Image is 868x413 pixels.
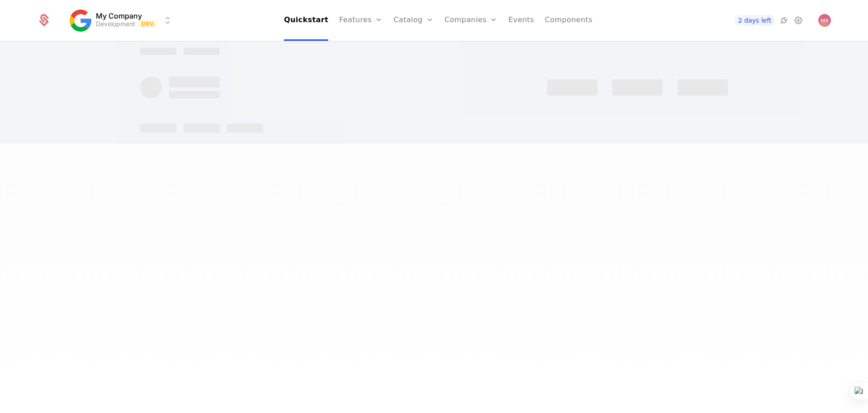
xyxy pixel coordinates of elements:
img: Mudar Alkasem [818,14,831,27]
img: My Company [70,10,91,32]
div: Development [96,19,135,29]
span: My Company [96,12,142,19]
span: Dev [139,20,157,28]
button: Open user button [818,14,831,27]
button: Select environment [72,10,174,30]
a: Integrations [778,15,789,26]
a: 2 days left [735,15,775,26]
a: Settings [793,15,804,26]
